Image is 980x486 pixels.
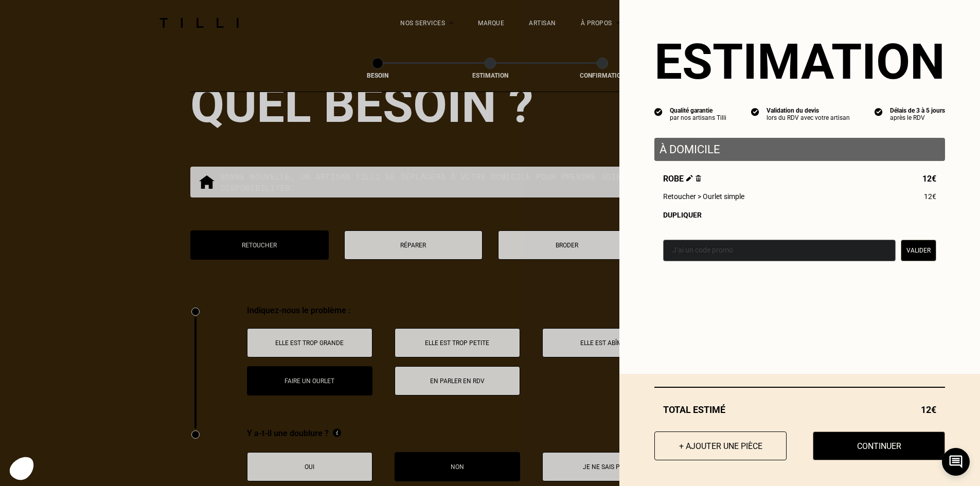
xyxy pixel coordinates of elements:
img: icon list info [751,107,759,116]
input: J‘ai un code promo [663,240,896,261]
span: Retoucher > Ourlet simple [663,192,744,201]
button: Valider [901,240,936,261]
div: après le RDV [890,114,945,121]
div: Qualité garantie [670,107,726,114]
span: Robe [663,174,701,184]
img: icon list info [654,107,663,116]
div: lors du RDV avec votre artisan [767,114,850,121]
div: Validation du devis [767,107,850,114]
img: Supprimer [696,175,701,182]
div: Dupliquer [663,211,936,219]
div: Délais de 3 à 5 jours [890,107,945,114]
p: À domicile [660,143,940,156]
div: Total estimé [654,404,945,415]
section: Estimation [654,33,945,91]
img: Éditer [686,175,693,182]
button: + Ajouter une pièce [654,431,787,460]
span: 12€ [921,404,936,415]
span: 12€ [924,192,936,201]
span: 12€ [922,174,936,184]
button: Continuer [813,431,945,460]
img: icon list info [875,107,883,116]
div: par nos artisans Tilli [670,114,726,121]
